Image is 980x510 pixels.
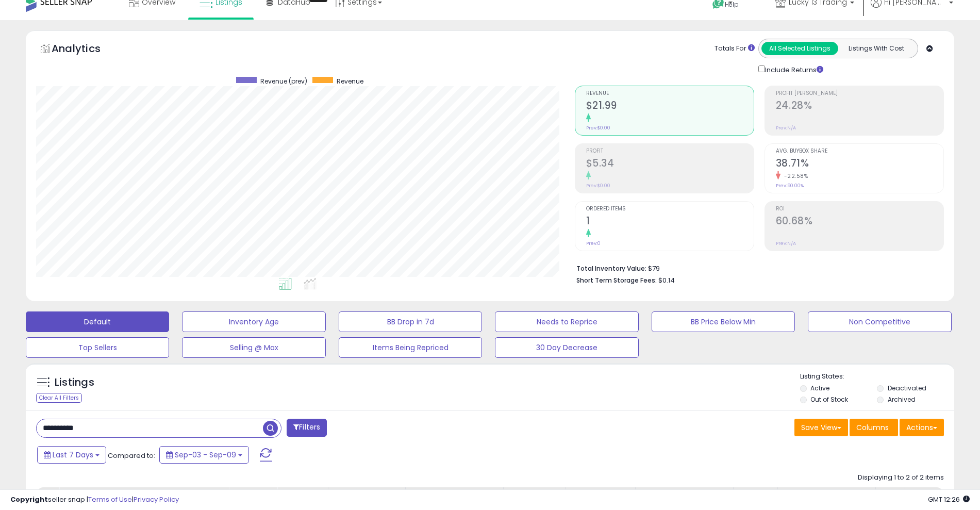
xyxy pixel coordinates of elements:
[776,100,943,113] h2: 24.28%
[751,63,836,75] div: Include Returns
[850,419,898,436] button: Columns
[287,419,327,437] button: Filters
[586,206,754,212] span: Ordered Items
[36,393,82,403] div: Clear All Filters
[776,215,943,229] h2: 60.68%
[134,495,179,504] a: Privacy Policy
[800,372,954,382] p: Listing States:
[586,215,754,229] h2: 1
[576,261,936,274] li: $79
[810,384,829,392] label: Active
[928,495,970,504] span: 2025-09-17 12:26 GMT
[495,311,638,332] button: Needs to Reprice
[10,495,48,504] strong: Copyright
[182,311,325,332] button: Inventory Age
[53,450,93,460] span: Last 7 Days
[761,42,838,55] button: All Selected Listings
[495,337,638,358] button: 30 Day Decrease
[652,311,795,332] button: BB Price Below Min
[586,125,610,131] small: Prev: $0.00
[776,240,796,246] small: Prev: N/A
[776,157,943,171] h2: 38.71%
[780,172,808,180] small: -22.58%
[182,337,325,358] button: Selling @ Max
[586,157,754,171] h2: $5.34
[576,276,657,285] b: Short Term Storage Fees:
[776,125,796,131] small: Prev: N/A
[776,206,943,212] span: ROI
[776,149,943,154] span: Avg. Buybox Share
[576,264,646,273] b: Total Inventory Value:
[658,275,675,285] span: $0.14
[175,450,236,460] span: Sep-03 - Sep-09
[858,473,944,483] div: Displaying 1 to 2 of 2 items
[808,311,951,332] button: Non Competitive
[339,311,482,332] button: BB Drop in 7d
[794,419,848,436] button: Save View
[586,183,610,189] small: Prev: $0.00
[586,91,754,96] span: Revenue
[108,451,155,460] span: Compared to:
[55,375,94,390] h5: Listings
[586,149,754,154] span: Profit
[715,44,755,54] div: Totals For
[337,77,363,86] span: Revenue
[856,422,889,433] span: Columns
[838,42,915,55] button: Listings With Cost
[900,419,944,436] button: Actions
[339,337,482,358] button: Items Being Repriced
[586,100,754,113] h2: $21.99
[888,384,926,392] label: Deactivated
[810,395,848,404] label: Out of Stock
[37,446,106,464] button: Last 7 Days
[159,446,249,464] button: Sep-03 - Sep-09
[776,91,943,96] span: Profit [PERSON_NAME]
[776,183,804,189] small: Prev: 50.00%
[26,311,169,332] button: Default
[888,395,916,404] label: Archived
[26,337,169,358] button: Top Sellers
[260,77,307,86] span: Revenue (prev)
[52,41,121,58] h5: Analytics
[88,495,132,504] a: Terms of Use
[10,495,179,505] div: seller snap | |
[586,240,601,246] small: Prev: 0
